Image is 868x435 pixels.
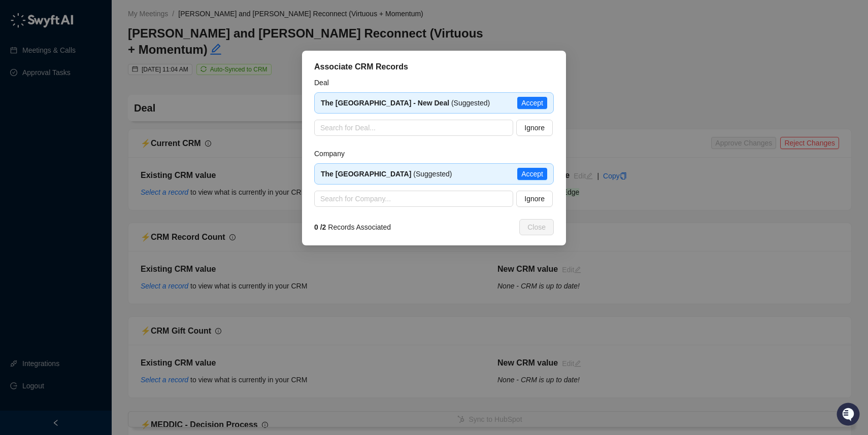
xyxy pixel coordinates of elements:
[517,168,547,180] button: Accept
[521,97,543,108] span: Accept
[314,223,326,231] strong: 0 / 2
[173,95,185,107] button: Start new chat
[516,191,553,207] button: Ignore
[35,102,128,110] div: We're available if you need us!
[35,92,166,102] div: Start new chat
[321,170,452,178] span: (Suggested)
[521,168,543,179] span: Accept
[314,61,554,73] div: Associate CRM Records
[46,143,54,151] div: 📶
[42,138,82,156] a: 📶Status
[10,10,30,30] img: Swyft AI
[10,92,28,110] img: 5124521997842_fc6d7dfcefe973c2e489_88.png
[314,77,336,88] label: Deal
[10,57,185,73] h2: How can we help?
[524,193,545,204] span: Ignore
[321,99,449,107] strong: The [GEOGRAPHIC_DATA] - New Deal
[836,402,863,429] iframe: Open customer support
[10,41,185,57] p: Welcome 👋
[101,167,123,174] span: Pylon
[10,143,18,151] div: 📚
[20,142,38,152] span: Docs
[524,122,545,133] span: Ignore
[321,170,411,178] strong: The [GEOGRAPHIC_DATA]
[516,120,553,136] button: Ignore
[517,97,547,109] button: Accept
[314,222,391,233] span: Records Associated
[56,142,78,152] span: Status
[72,166,123,174] a: Powered byPylon
[519,219,554,235] button: Close
[321,99,490,107] span: (Suggested)
[314,148,352,159] label: Company
[6,138,42,156] a: 📚Docs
